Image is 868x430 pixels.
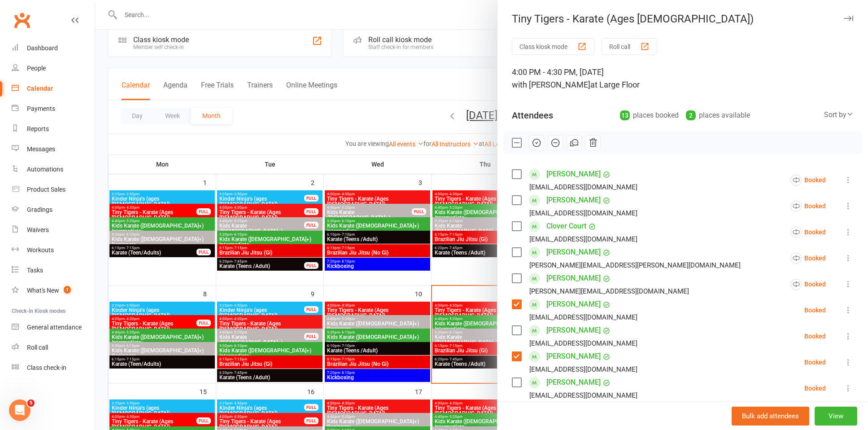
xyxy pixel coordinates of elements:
div: Booked [790,175,826,186]
button: Bulk add attendees [732,407,809,426]
a: Tasks [12,260,95,281]
a: Automations [12,159,95,180]
div: Payments [27,105,55,112]
div: [EMAIL_ADDRESS][DOMAIN_NAME] [529,390,637,401]
a: Payments [12,99,95,119]
a: Roll call [12,338,95,358]
a: Calendar [12,79,95,99]
div: [EMAIL_ADDRESS][DOMAIN_NAME] [529,207,637,219]
a: [PERSON_NAME] [546,375,601,390]
div: Tasks [27,267,43,274]
button: View [815,407,857,426]
div: Booked [790,253,826,264]
div: People [27,65,46,72]
div: [PERSON_NAME][EMAIL_ADDRESS][PERSON_NAME][DOMAIN_NAME] [529,259,741,271]
a: People [12,58,95,79]
a: Waivers [12,220,95,240]
a: [PERSON_NAME] [546,349,601,364]
span: 5 [27,399,35,407]
a: Messages [12,139,95,159]
div: Calendar [27,85,53,92]
a: Class kiosk mode [12,358,95,378]
span: at Large Floor [590,80,640,89]
a: What's New1 [12,281,95,301]
div: [EMAIL_ADDRESS][DOMAIN_NAME] [529,233,637,245]
div: Booked [804,359,826,365]
a: [PERSON_NAME] [546,245,601,259]
div: Booked [804,333,826,339]
div: Sort by [824,109,854,121]
div: Roll call [27,344,48,351]
div: [EMAIL_ADDRESS][DOMAIN_NAME] [529,338,637,349]
div: [EMAIL_ADDRESS][DOMAIN_NAME] [529,181,637,193]
div: places available [686,109,750,122]
div: Reports [27,125,49,132]
div: Class check-in [27,364,66,371]
div: places booked [620,109,679,122]
a: Product Sales [12,180,95,200]
a: Gradings [12,200,95,220]
div: 2 [686,110,696,120]
a: [PERSON_NAME] [546,193,601,207]
div: Booked [804,385,826,391]
div: What's New [27,287,59,294]
div: Booked [790,279,826,290]
div: Booked [804,307,826,313]
div: Dashboard [27,44,58,52]
div: Attendees [512,109,553,122]
div: 4:00 PM - 4:30 PM, [DATE] [512,66,854,91]
a: Dashboard [12,38,95,58]
div: General attendance [27,324,82,331]
div: Booked [790,227,826,238]
a: [PERSON_NAME] [546,323,601,338]
div: Product Sales [27,186,65,193]
a: [PERSON_NAME] [546,271,601,285]
div: Messages [27,145,55,153]
div: Waivers [27,226,49,233]
div: 13 [620,110,630,120]
div: [PERSON_NAME][EMAIL_ADDRESS][DOMAIN_NAME] [529,285,689,297]
a: [PERSON_NAME] [546,167,601,181]
div: Workouts [27,246,54,254]
a: Clover Court [546,219,586,233]
div: Tiny Tigers - Karate (Ages [DEMOGRAPHIC_DATA]) [497,13,868,25]
a: General attendance kiosk mode [12,317,95,338]
span: 1 [64,286,71,294]
div: Gradings [27,206,52,213]
a: Workouts [12,240,95,260]
div: Automations [27,166,63,173]
button: Class kiosk mode [512,38,594,55]
div: Booked [790,201,826,212]
div: [EMAIL_ADDRESS][DOMAIN_NAME] [529,364,637,375]
div: [EMAIL_ADDRESS][DOMAIN_NAME] [529,312,637,323]
a: Clubworx [11,9,33,31]
a: [PERSON_NAME] [546,297,601,312]
a: Reports [12,119,95,139]
button: Roll call [602,38,657,55]
span: with [PERSON_NAME] [512,80,590,89]
iframe: Intercom live chat [9,399,31,421]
